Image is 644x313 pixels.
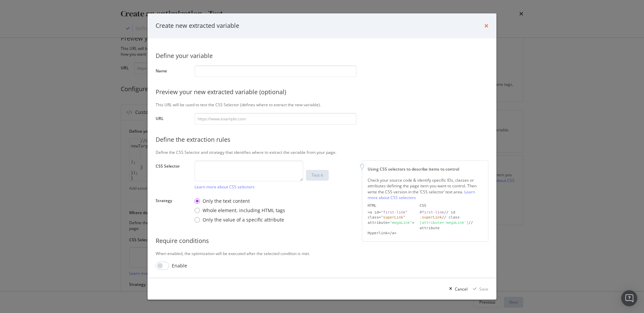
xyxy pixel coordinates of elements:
[195,216,285,223] div: Only the value of a specific attribute
[381,210,408,214] div: "first-link"
[156,251,488,256] div: When enabled, the optimization will be executed after the selected conditon is met.
[306,170,329,181] button: Test it
[312,172,323,178] div: Test it
[156,88,488,97] div: Preview your new extracted variable (optional)
[446,284,468,294] button: Cancel
[368,177,483,200] div: Check your source code & identify specific IDs, classes or attributes defining the page item you ...
[203,198,250,204] div: Only the text content
[195,207,285,214] div: Whole element, including HTML tags
[195,113,357,125] input: https://www.example.com
[368,203,414,208] div: HTML
[156,237,488,245] div: Require conditions
[420,210,444,214] div: #first-link
[420,215,483,220] div: // class
[368,220,414,231] div: attribute= >
[484,21,488,30] div: times
[156,102,488,108] div: This URL will be used to test the CSS Selector (defines where to extract the new variable).
[420,215,442,220] div: .superLink
[195,184,255,190] a: Learn more about CSS selectors
[381,215,406,220] div: "superLink"
[479,286,488,292] div: Save
[156,135,488,144] div: Define the extraction rules
[621,290,637,306] div: Open Intercom Messenger
[420,209,483,215] div: // id
[420,221,469,225] div: [attribute='megaLink']
[203,207,285,214] div: Whole element, including HTML tags
[470,284,488,294] button: Save
[156,198,189,224] label: Strategy
[455,286,468,292] div: Cancel
[156,116,189,123] label: URL
[420,203,483,208] div: CSS
[368,231,414,236] div: Hyperlink</a>
[195,198,285,204] div: Only the text content
[172,262,187,269] div: Enable
[368,166,483,172] div: Using CSS selectors to describe items to control
[156,68,189,75] label: Name
[148,13,496,300] div: modal
[203,216,284,223] div: Only the value of a specific attribute
[156,21,239,30] div: Create new extracted variable
[368,189,475,200] a: Learn more about CSS selectors
[156,52,488,60] div: Define your variable
[156,149,488,155] div: Define the CSS Selector and strategy that identifies where to extract the variable from your page.
[368,209,414,215] div: <a id=
[368,215,414,220] div: class=
[420,220,483,231] div: // attribute
[156,163,189,188] label: CSS Selector
[390,221,412,225] div: "megaLink"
